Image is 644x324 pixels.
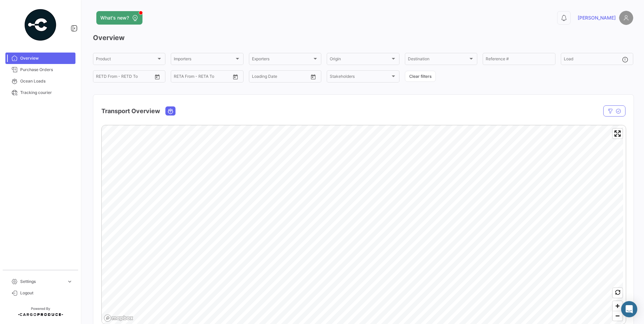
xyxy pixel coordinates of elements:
a: Mapbox logo [104,314,133,322]
button: Clear filters [405,71,436,82]
span: Logout [20,290,73,296]
img: placeholder-user.png [619,11,633,25]
span: Destination [408,58,468,62]
span: Stakeholders [330,75,390,80]
button: What's new? [96,11,142,25]
button: Ocean [166,107,175,115]
button: Enter fullscreen [613,129,622,138]
input: From [252,75,261,80]
span: Exporters [252,58,312,62]
a: Tracking courier [5,87,75,98]
input: To [110,75,137,80]
input: To [266,75,293,80]
input: To [188,75,215,80]
div: Abrir Intercom Messenger [621,301,637,317]
input: From [174,75,183,80]
button: Zoom out [613,311,622,321]
a: Ocean Loads [5,75,75,87]
span: Ocean Loads [20,78,73,84]
button: Zoom in [613,301,622,311]
span: [PERSON_NAME] [578,14,616,21]
span: Product [96,58,156,62]
a: Purchase Orders [5,64,75,75]
button: Open calendar [230,72,240,82]
span: Tracking courier [20,90,73,96]
span: Zoom out [613,311,622,321]
span: What's new? [100,14,129,21]
a: Overview [5,53,75,64]
input: From [96,75,105,80]
span: Overview [20,55,73,61]
button: Open calendar [152,72,162,82]
h3: Overview [93,33,633,42]
button: Open calendar [308,72,318,82]
span: expand_more [67,279,73,285]
h4: Transport Overview [101,106,160,116]
span: Settings [20,279,64,285]
img: powered-by.png [24,8,57,42]
span: Origin [330,58,390,62]
span: Purchase Orders [20,67,73,73]
span: Importers [174,58,234,62]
